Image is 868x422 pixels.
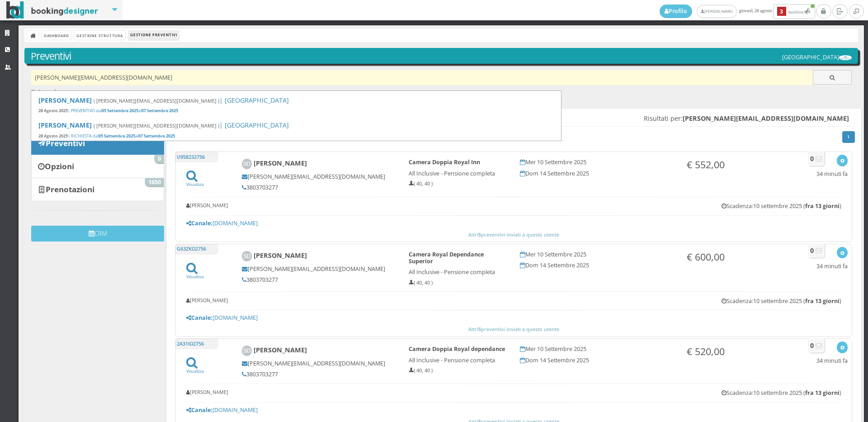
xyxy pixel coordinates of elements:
[186,362,204,374] a: Visualizza
[810,154,814,163] b: 0
[409,280,508,286] h6: ( 40, 40 )
[186,314,212,322] b: Canale:
[38,108,68,114] b: 28 Agosto 2025
[128,30,179,40] li: Gestione Preventivi
[409,181,508,187] h6: ( 40, 40 )
[186,203,228,209] h6: [PERSON_NAME]
[409,170,508,177] h5: All Inclusive - Pensione completa
[409,269,508,275] h5: All Inclusive - Pensione completa
[409,357,508,364] h5: All Inclusive - Pensione completa
[697,5,737,18] a: [PERSON_NAME]
[31,131,164,155] a: Preventivi 138885
[805,297,840,305] b: fra 13 giorni
[242,276,396,283] h5: 3803703277
[175,152,218,162] h5: U958232756
[254,159,307,168] b: [PERSON_NAME]
[31,155,164,178] a: Opzioni 0
[38,96,554,104] h4: | [GEOGRAPHIC_DATA]
[38,121,92,129] b: [PERSON_NAME]
[242,266,396,272] h5: [PERSON_NAME][EMAIL_ADDRESS][DOMAIN_NAME]
[687,346,786,357] h3: € 520,00
[839,55,852,60] img: ea773b7e7d3611ed9c9d0608f5526cb6.png
[842,131,855,143] a: 1
[94,97,219,104] small: ( [PERSON_NAME][EMAIL_ADDRESS][DOMAIN_NAME] )
[180,231,848,239] button: Altri5preventivi inviati a questo utente
[186,407,842,413] h5: [DOMAIN_NAME]
[520,251,675,258] h5: Mer 10 Settembre 2025
[520,170,675,177] h5: Dom 14 Settembre 2025
[32,88,56,95] b: 3 risultati
[242,346,252,356] img: Serafina Di Carlo
[722,298,841,304] h5: Scadenza:
[777,7,786,16] b: 3
[520,357,675,364] h5: Dom 14 Settembre 2025
[816,171,848,177] h5: 34 minuti fa
[409,368,508,374] h6: ( 40, 40 )
[46,184,94,194] b: Prenotazioni
[94,122,219,129] small: ( [PERSON_NAME][EMAIL_ADDRESS][DOMAIN_NAME] )
[722,389,841,396] h5: Scadenza:
[186,406,212,414] b: Canale:
[660,4,816,19] span: giovedì, 28 agosto
[142,108,178,114] b: 07 Settembre 2025
[478,326,481,332] b: 5
[155,155,164,163] span: 0
[409,345,505,353] b: Camera Doppia Royal dependance
[520,346,675,352] h5: Mer 10 Settembre 2025
[38,133,554,139] div: | RICHIESTA dal al
[31,70,813,85] input: Ricerca cliente - (inserisci il codice, il nome, il cognome, il numero di telefono o la mail)
[683,114,849,123] b: [PERSON_NAME][EMAIL_ADDRESS][DOMAIN_NAME]
[816,263,848,270] h5: 34 minuti fa
[478,231,481,238] b: 5
[186,175,204,187] a: Visualizza
[38,96,92,104] b: [PERSON_NAME]
[42,30,71,40] a: Dashboard
[175,244,218,255] h5: G63ZKO2756
[186,314,842,321] h5: [DOMAIN_NAME]
[242,173,396,180] h5: [PERSON_NAME][EMAIL_ADDRESS][DOMAIN_NAME]
[753,389,841,397] span: 10 settembre 2025 ( )
[520,159,675,166] h5: Mer 10 Settembre 2025
[175,338,218,349] h5: 2A31IO2756
[242,184,396,191] h5: 3803703277
[45,161,74,171] b: Opzioni
[242,159,252,169] img: Serafina Di Carlo
[753,202,841,210] span: 10 settembre 2025 ( )
[810,246,814,255] b: 0
[753,297,841,305] span: 10 settembre 2025 ( )
[254,346,307,355] b: [PERSON_NAME]
[46,138,85,148] b: Preventivi
[816,357,848,364] h5: 34 minuti fa
[180,325,848,333] button: Altri5preventivi inviati a questo utente
[31,89,852,95] h6: ( )
[773,4,815,19] button: 3Notifiche
[805,202,840,210] b: fra 13 giorni
[660,5,692,18] a: Profilo
[254,251,307,260] b: [PERSON_NAME]
[102,108,138,114] b: 05 Settembre 2025
[145,178,164,186] span: 1650
[722,203,841,209] h5: Scadenza:
[186,220,842,227] h5: [DOMAIN_NAME]
[242,251,252,261] img: Serafina Di Carlo
[520,262,675,269] h5: Dom 14 Settembre 2025
[186,298,228,303] h6: [PERSON_NAME]
[38,133,68,139] b: 28 Agosto 2025
[242,371,396,378] h5: 3803703277
[138,133,175,139] b: 07 Settembre 2025
[186,268,204,280] a: Visualizza
[99,133,135,139] b: 05 Settembre 2025
[31,50,852,62] h3: Preventivi
[687,251,786,263] h3: € 600,00
[805,389,840,397] b: fra 13 giorni
[186,219,212,227] b: Canale:
[644,114,849,122] span: Risultati per:
[38,121,554,129] h4: | [GEOGRAPHIC_DATA]
[186,389,228,395] h6: [PERSON_NAME]
[687,159,786,171] h3: € 552,00
[31,178,164,201] a: Prenotazioni 1650
[409,251,484,265] b: Camera Royal Dependance Superior
[409,158,480,166] b: Camera Doppia Royal Inn
[31,226,164,242] button: CRM
[6,1,98,19] img: BookingDesigner.com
